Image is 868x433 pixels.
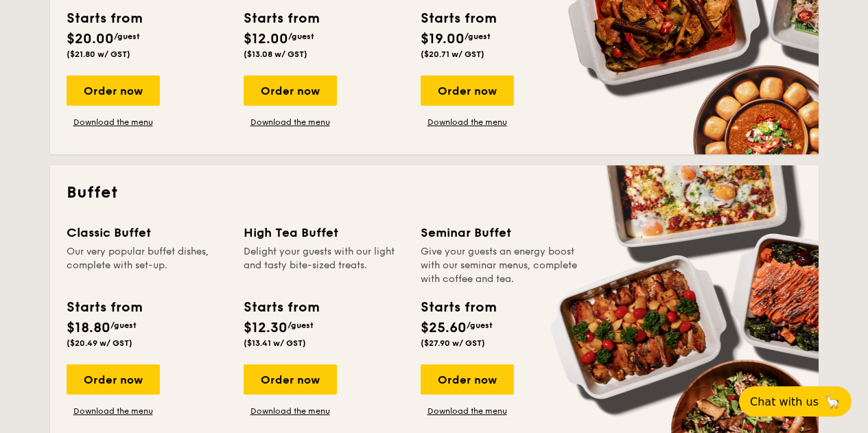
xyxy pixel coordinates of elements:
div: Delight your guests with our light and tasty bite-sized treats. [244,245,404,286]
span: /guest [288,32,314,41]
a: Download the menu [67,406,160,417]
a: Download the menu [244,117,337,128]
span: /guest [114,32,140,41]
span: ($21.80 w/ GST) [67,49,130,59]
span: ($20.49 w/ GST) [67,338,132,348]
span: ($13.08 w/ GST) [244,49,307,59]
div: Starts from [67,297,141,318]
span: /guest [110,320,137,330]
span: /guest [467,320,493,330]
div: Order now [67,75,160,106]
span: $12.00 [244,31,288,47]
a: Download the menu [67,117,160,128]
div: Give your guests an energy boost with our seminar menus, complete with coffee and tea. [421,245,581,286]
div: High Tea Buffet [244,223,404,242]
div: Starts from [244,8,318,29]
div: Order now [244,364,337,395]
a: Download the menu [421,406,514,417]
div: Seminar Buffet [421,223,581,242]
span: $20.00 [67,31,114,47]
div: Classic Buffet [67,223,227,242]
span: ($27.90 w/ GST) [421,338,485,348]
div: Order now [67,364,160,395]
span: ($20.71 w/ GST) [421,49,484,59]
span: $12.30 [244,320,288,336]
div: Order now [421,364,514,395]
span: ($13.41 w/ GST) [244,338,306,348]
span: 🦙 [824,394,841,410]
div: Starts from [244,297,318,318]
div: Order now [244,75,337,106]
span: $18.80 [67,320,110,336]
span: /guest [465,32,491,41]
span: $19.00 [421,31,465,47]
div: Starts from [421,297,495,318]
div: Order now [421,75,514,106]
div: Starts from [421,8,495,29]
span: $25.60 [421,320,467,336]
div: Our very popular buffet dishes, complete with set-up. [67,245,227,286]
span: /guest [288,320,314,330]
a: Download the menu [244,406,337,417]
h2: Buffet [67,182,802,204]
button: Chat with us🦙 [739,386,852,417]
a: Download the menu [421,117,514,128]
div: Starts from [67,8,141,29]
span: Chat with us [750,395,819,408]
